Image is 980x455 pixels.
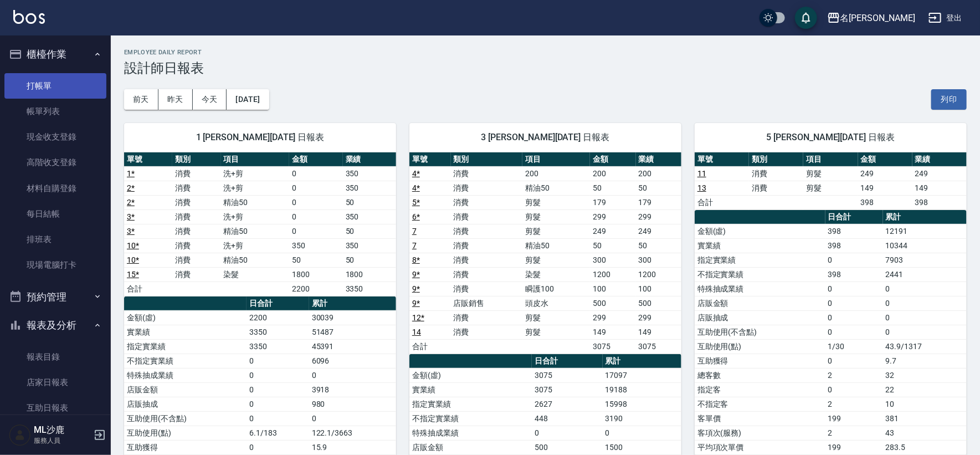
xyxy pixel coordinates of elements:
[883,224,967,238] td: 12191
[4,176,106,201] a: 材料自購登錄
[825,238,883,253] td: 398
[172,166,220,181] td: 消費
[309,440,396,454] td: 15.9
[858,166,912,181] td: 249
[522,296,590,310] td: 頭皮水
[409,152,451,167] th: 單號
[883,426,967,440] td: 43
[532,397,602,411] td: 2627
[522,282,590,296] td: 瞬護100
[172,253,220,267] td: 消費
[636,238,681,253] td: 50
[247,310,309,325] td: 2200
[124,60,967,76] h3: 設計師日報表
[289,209,342,224] td: 0
[409,397,532,411] td: 指定實業績
[221,209,290,224] td: 洗+剪
[590,166,635,181] td: 200
[590,339,635,354] td: 3075
[636,325,681,339] td: 149
[803,152,858,167] th: 項目
[858,181,912,195] td: 149
[4,344,106,370] a: 報表目錄
[695,195,749,209] td: 合計
[749,152,803,167] th: 類別
[603,411,681,426] td: 3190
[695,152,749,167] th: 單號
[451,152,523,167] th: 類別
[590,181,635,195] td: 50
[695,152,967,210] table: a dense table
[343,152,396,167] th: 業績
[409,339,451,354] td: 合計
[636,166,681,181] td: 200
[825,411,883,426] td: 199
[636,253,681,267] td: 300
[883,310,967,325] td: 0
[636,267,681,282] td: 1200
[124,282,172,296] td: 合計
[247,339,309,354] td: 3350
[221,253,290,267] td: 精油50
[522,152,590,167] th: 項目
[221,166,290,181] td: 洗+剪
[172,224,220,238] td: 消費
[522,166,590,181] td: 200
[309,354,396,368] td: 6096
[695,440,825,454] td: 平均項次單價
[451,310,523,325] td: 消費
[124,397,247,411] td: 店販抽成
[636,152,681,167] th: 業績
[636,224,681,238] td: 249
[172,267,220,282] td: 消費
[590,209,635,224] td: 299
[532,368,602,382] td: 3075
[124,440,247,454] td: 互助獲得
[603,397,681,411] td: 15998
[247,440,309,454] td: 0
[423,132,668,143] span: 3 [PERSON_NAME][DATE] 日報表
[309,368,396,382] td: 0
[13,10,45,24] img: Logo
[309,310,396,325] td: 30039
[4,99,106,124] a: 帳單列表
[247,382,309,397] td: 0
[124,339,247,354] td: 指定實業績
[343,238,396,253] td: 350
[695,382,825,397] td: 指定客
[289,238,342,253] td: 350
[883,253,967,267] td: 7903
[124,368,247,382] td: 特殊抽成業績
[825,282,883,296] td: 0
[309,411,396,426] td: 0
[749,166,803,181] td: 消費
[912,195,967,209] td: 398
[137,132,383,143] span: 1 [PERSON_NAME][DATE] 日報表
[522,310,590,325] td: 剪髮
[124,426,247,440] td: 互助使用(點)
[825,397,883,411] td: 2
[289,253,342,267] td: 50
[532,382,602,397] td: 3075
[636,209,681,224] td: 299
[221,181,290,195] td: 洗+剪
[409,382,532,397] td: 實業績
[9,424,31,446] img: Person
[221,238,290,253] td: 洗+剪
[532,411,602,426] td: 448
[289,166,342,181] td: 0
[124,325,247,339] td: 實業績
[4,252,106,278] a: 現場電腦打卡
[4,201,106,227] a: 每日結帳
[883,440,967,454] td: 283.5
[695,296,825,310] td: 店販金額
[825,224,883,238] td: 398
[590,282,635,296] td: 100
[825,382,883,397] td: 0
[695,354,825,368] td: 互助獲得
[124,354,247,368] td: 不指定實業績
[289,282,342,296] td: 2200
[289,195,342,209] td: 0
[343,224,396,238] td: 50
[695,339,825,354] td: 互助使用(點)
